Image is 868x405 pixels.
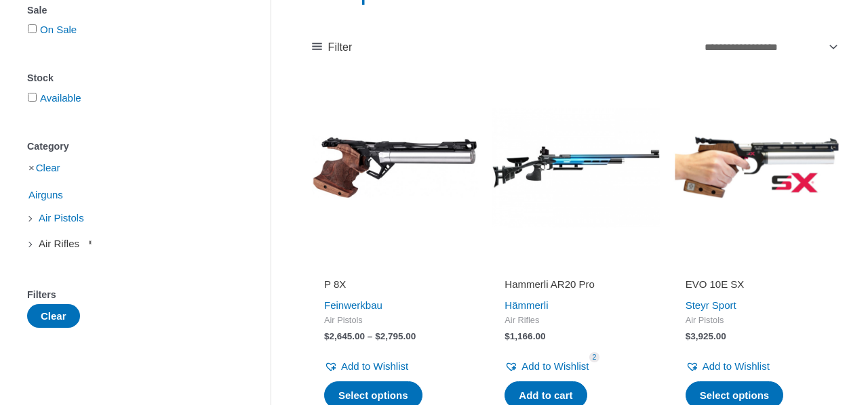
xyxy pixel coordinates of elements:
span: Add to Wishlist [521,360,589,372]
div: Stock [27,68,230,88]
a: EVO 10E SX [686,278,828,296]
span: $ [375,331,380,341]
a: On Sale [40,24,77,35]
span: $ [686,331,691,341]
select: Shop order [699,36,840,58]
a: Hammerli AR20 Pro [505,278,647,296]
a: P 8X [324,278,467,296]
a: Steyr Sport [686,299,736,311]
div: Category [27,137,230,156]
h2: Hammerli AR20 Pro [505,278,647,291]
iframe: Customer reviews powered by Trustpilot [505,259,647,275]
span: Air Rifles [37,232,81,255]
a: Clear [36,162,60,173]
span: $ [324,331,330,341]
bdi: 1,166.00 [505,331,545,341]
span: – [368,331,373,341]
input: On Sale [28,24,37,33]
div: Sale [27,1,230,20]
img: P 8X [312,84,479,251]
a: Feinwerkbau [324,299,382,311]
a: Add to Wishlist [686,357,770,376]
iframe: Customer reviews powered by Trustpilot [686,259,828,275]
a: Air Pistols [37,211,85,223]
span: Airguns [27,184,64,207]
h2: P 8X [324,278,467,291]
input: Available [28,93,37,102]
div: Filters [27,285,230,305]
span: 2 [589,352,600,362]
span: Filter [328,37,353,58]
button: Clear [27,304,80,328]
span: Add to Wishlist [703,360,770,372]
bdi: 2,795.00 [375,331,416,341]
a: Hämmerli [505,299,548,311]
a: Filter [312,37,352,58]
img: Hämmerli AR20 Pro [492,84,659,251]
span: Air Pistols [686,315,828,326]
h2: EVO 10E SX [686,278,828,291]
iframe: Customer reviews powered by Trustpilot [324,259,467,275]
span: Air Pistols [37,207,85,230]
a: Add to Wishlist [324,357,408,376]
a: Airguns [27,188,64,200]
bdi: 3,925.00 [686,331,726,341]
a: Air Rifles [37,237,97,249]
span: $ [505,331,510,341]
bdi: 2,645.00 [324,331,365,341]
span: Add to Wishlist [341,360,408,372]
span: Air Pistols [324,315,467,326]
img: EVO 10E SX [673,84,840,251]
span: Air Rifles [505,315,647,326]
a: Add to Wishlist [505,357,589,376]
a: Available [40,92,81,104]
